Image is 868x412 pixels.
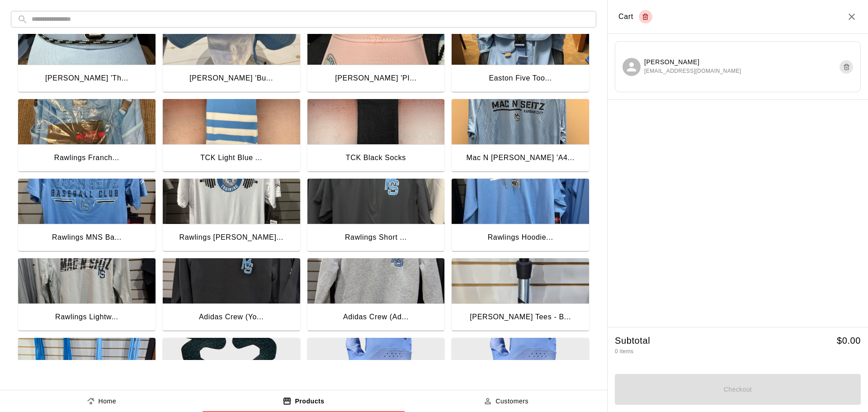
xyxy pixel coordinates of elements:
[307,258,445,332] button: Adidas Crew (Adult) - All ColorsAdidas Crew (Ad...
[345,232,407,243] div: Rawlings Short ...
[18,99,156,144] img: Rawlings Franchise 2 Backpack
[489,72,552,84] div: Easton Five Too...
[452,338,589,383] img: Rawlings ADULT Workhorse Batting Gloves
[644,67,741,76] span: [EMAIL_ADDRESS][DOMAIN_NAME]
[495,397,528,406] p: Customers
[452,19,589,65] img: Easton Five Tool Phenom Rolling Bag
[615,335,650,347] h5: Subtotal
[55,311,118,323] div: Rawlings Lightw...
[307,99,445,144] img: TCK Black Socks
[179,232,283,243] div: Rawlings [PERSON_NAME]...
[18,179,156,253] button: Rawlings MNS Baseball T-ShirtRawlings MNS Ba...
[452,338,589,412] button: Rawlings ADULT Workhorse Batting GlovesRawlings ADULT ...
[307,258,445,303] img: Adidas Crew (Adult) - All Colors
[307,19,445,65] img: Mac N Seitz 'PINK' The Game Hat
[346,152,406,164] div: TCK Black Socks
[163,258,300,332] button: Adidas Crew (Youth) - All ColorsAdidas Crew (Yo...
[307,179,445,253] button: Rawlings Short Sleeve Cage JacketRawlings Short ...
[163,19,300,94] button: Mac N Seitz 'Bucket' Hat (Black/Blue)[PERSON_NAME] 'Bu...
[307,338,445,412] button: Rawlings YOUTH Workhorse Batting GlovesRawlings YOUTH ...
[163,338,300,383] img: Rawlings Mach 'Fit Kit' for Batting Helmets
[163,19,300,65] img: Mac N Seitz 'Bucket' Hat (Black/Blue)
[18,19,156,65] img: Mac N Seitz 'The Game' Blue Rope Trucker
[452,99,589,173] button: Mac N Seitz 'A4' Lightweight HoodieMac N [PERSON_NAME] 'A4...
[18,179,156,224] img: Rawlings MNS Baseball T-Shirt
[45,72,128,84] div: [PERSON_NAME] 'Th...
[163,99,300,173] button: TCK Light Blue Socks w/ StripesTCK Light Blue ...
[199,311,264,323] div: Adidas Crew (Yo...
[18,258,156,332] button: Rawlings Lightweight Hoodie - GrayRawlings Lightw...
[466,152,574,164] div: Mac N [PERSON_NAME] 'A4...
[163,99,300,144] img: TCK Light Blue Socks w/ Stripes
[452,19,589,94] button: Easton Five Tool Phenom Rolling BagEaston Five Too...
[307,99,445,173] button: TCK Black SocksTCK Black Socks
[163,179,300,253] button: Rawlings Strength T-ShirtRawlings [PERSON_NAME]...
[335,72,416,84] div: [PERSON_NAME] 'PI...
[452,179,589,253] button: Rawlings Hoodie - Adult & YouthRawlings Hoodie...
[18,258,156,303] img: Rawlings Lightweight Hoodie - Gray
[343,311,409,323] div: Adidas Crew (Ad...
[163,179,300,224] img: Rawlings Strength T-Shirt
[163,258,300,303] img: Adidas Crew (Youth) - All Colors
[837,335,861,347] h5: $ 0.00
[615,348,633,355] span: 0 items
[54,152,119,164] div: Rawlings Franch...
[618,10,652,24] div: Cart
[18,19,156,94] button: Mac N Seitz 'The Game' Blue Rope Trucker[PERSON_NAME] 'Th...
[470,311,571,323] div: [PERSON_NAME] Tees - B...
[452,179,589,224] img: Rawlings Hoodie - Adult & Youth
[99,397,117,406] p: Home
[452,99,589,144] img: Mac N Seitz 'A4' Lightweight Hoodie
[307,179,445,224] img: Rawlings Short Sleeve Cage Jacket
[295,397,324,406] p: Products
[840,60,853,74] button: Remove customer
[307,19,445,94] button: Mac N Seitz 'PINK' The Game Hat[PERSON_NAME] 'PI...
[52,232,122,243] div: Rawlings MNS Ba...
[846,11,857,22] button: Close
[644,57,741,67] p: [PERSON_NAME]
[639,10,652,24] button: Empty cart
[452,258,589,303] img: Tanner Tees - Batting Tee
[488,232,553,243] div: Rawlings Hoodie...
[189,72,273,84] div: [PERSON_NAME] 'Bu...
[452,258,589,332] button: Tanner Tees - Batting Tee[PERSON_NAME] Tees - B...
[18,338,156,383] img: Jaeger "J-Bands"
[18,338,156,412] button: Jaeger "J-Bands"[PERSON_NAME] "J-Bands...
[163,338,300,412] button: Rawlings Mach 'Fit Kit' for Batting HelmetsRawlings Mach '...
[200,152,262,164] div: TCK Light Blue ...
[18,99,156,173] button: Rawlings Franchise 2 BackpackRawlings Franch...
[307,338,445,383] img: Rawlings YOUTH Workhorse Batting Gloves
